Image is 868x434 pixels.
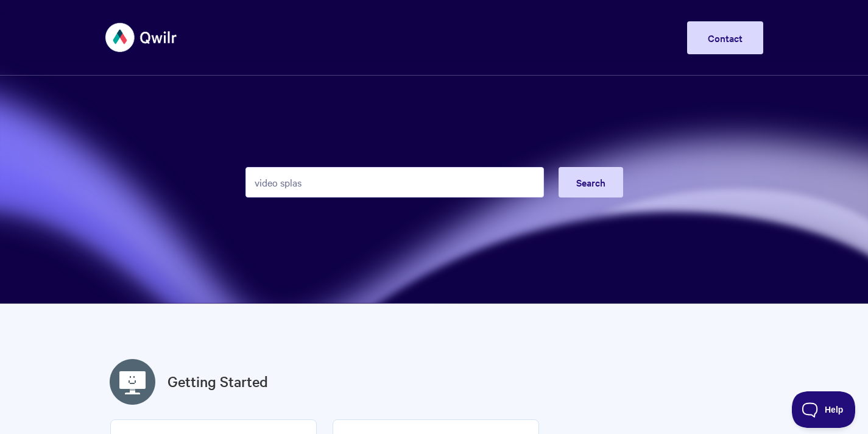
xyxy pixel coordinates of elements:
a: Getting Started [168,371,268,393]
button: Search [559,167,623,197]
iframe: Toggle Customer Support [792,391,856,428]
input: Search the knowledge base [245,167,544,197]
img: Qwilr Help Center [105,15,178,60]
a: Contact [687,21,763,54]
span: Search [576,176,605,189]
